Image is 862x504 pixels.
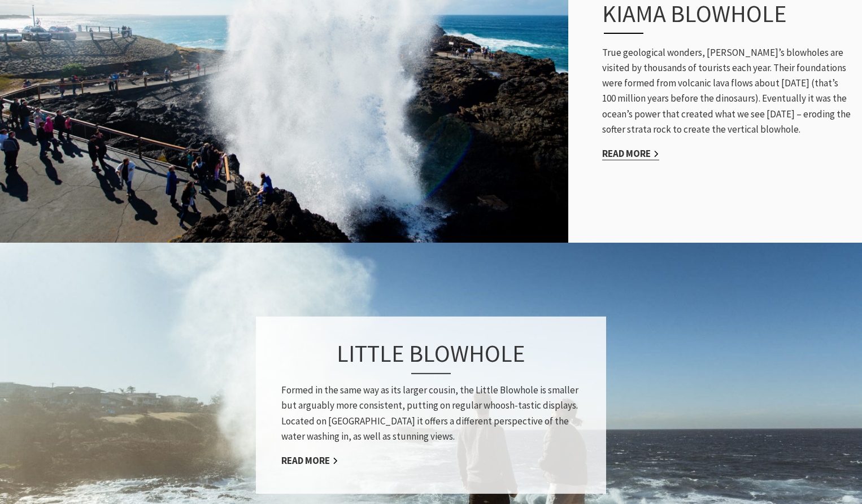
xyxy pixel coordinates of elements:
a: Read More [602,147,659,160]
p: True geological wonders, [PERSON_NAME]’s blowholes are visited by thousands of tourists each year... [602,45,851,137]
h3: Little Blowhole [281,339,581,374]
p: Formed in the same way as its larger cousin, the Little Blowhole is smaller but arguably more con... [281,383,581,444]
a: Read More [281,454,338,467]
